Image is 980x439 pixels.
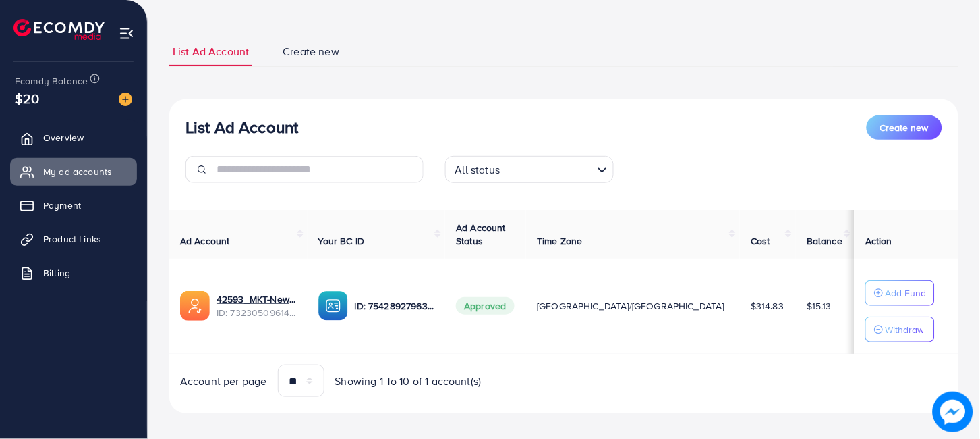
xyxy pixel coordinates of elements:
[43,131,84,145] span: Overview
[217,292,297,320] div: <span class='underline'>42593_MKT-New_1705030690861</span></br>7323050961424007170
[865,280,935,306] button: Add Fund
[173,44,249,59] span: List Ad Account
[217,306,297,319] span: ID: 7323050961424007170
[933,392,973,432] img: image
[867,115,942,140] button: Create new
[119,93,132,106] img: image
[10,259,137,286] a: Billing
[43,232,101,246] span: Product Links
[10,192,137,219] a: Payment
[13,19,105,40] img: logo
[885,285,926,301] p: Add Fund
[807,234,842,248] span: Balance
[180,373,267,389] span: Account per page
[43,266,70,280] span: Billing
[10,124,137,151] a: Overview
[453,160,503,180] span: All status
[180,234,230,248] span: Ad Account
[885,321,924,338] p: Withdraw
[865,234,892,248] span: Action
[318,234,365,248] span: Your BC ID
[15,74,88,88] span: Ecomdy Balance
[537,299,724,313] span: [GEOGRAPHIC_DATA]/[GEOGRAPHIC_DATA]
[283,44,339,59] span: Create new
[751,234,770,248] span: Cost
[185,118,298,137] h3: List Ad Account
[335,373,482,389] span: Showing 1 To 10 of 1 account(s)
[751,299,784,313] span: $314.83
[10,158,137,185] a: My ad accounts
[807,299,832,313] span: $15.13
[445,156,614,183] div: Search for option
[504,157,592,180] input: Search for option
[355,298,435,314] p: ID: 7542892796370649089
[456,297,514,315] span: Approved
[318,291,348,321] img: ic-ba-acc.ded83a64.svg
[180,291,210,321] img: ic-ads-acc.e4c84228.svg
[217,292,297,306] a: 42593_MKT-New_1705030690861
[15,88,39,108] span: $20
[865,317,935,342] button: Withdraw
[43,165,112,178] span: My ad accounts
[880,121,929,134] span: Create new
[119,26,134,41] img: menu
[537,234,582,248] span: Time Zone
[43,199,81,212] span: Payment
[456,221,506,248] span: Ad Account Status
[10,226,137,253] a: Product Links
